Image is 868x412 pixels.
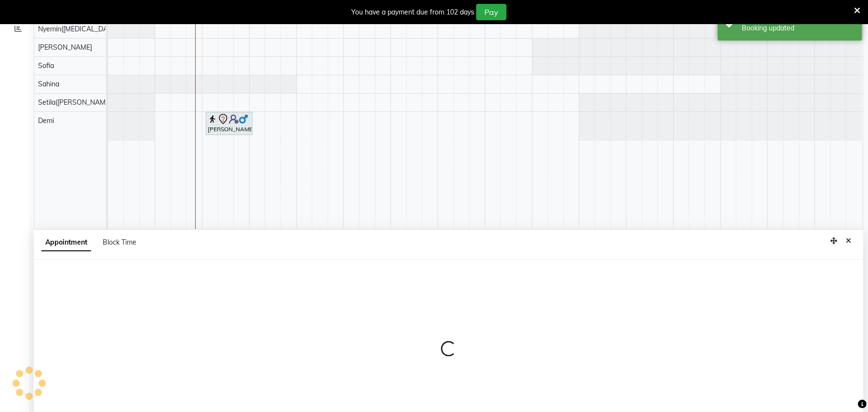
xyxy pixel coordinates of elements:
button: Close [841,233,855,248]
span: Appointment [41,234,91,251]
div: You have a payment due from 102 days [351,7,474,17]
span: [PERSON_NAME] [38,43,92,52]
span: Block Time [103,238,136,247]
span: Demi [38,116,54,125]
div: [PERSON_NAME], TK01, 10:05 AM-11:05 AM, Balinese Massage Therapy (For Men) 60 Min [207,113,252,134]
span: Setila([PERSON_NAME]) [38,98,113,107]
button: Pay [476,4,507,20]
div: Booking updated [742,23,855,33]
span: Sofia [38,61,54,70]
span: Nyemin([MEDICAL_DATA]) [38,25,120,33]
span: Sahina [38,80,59,88]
